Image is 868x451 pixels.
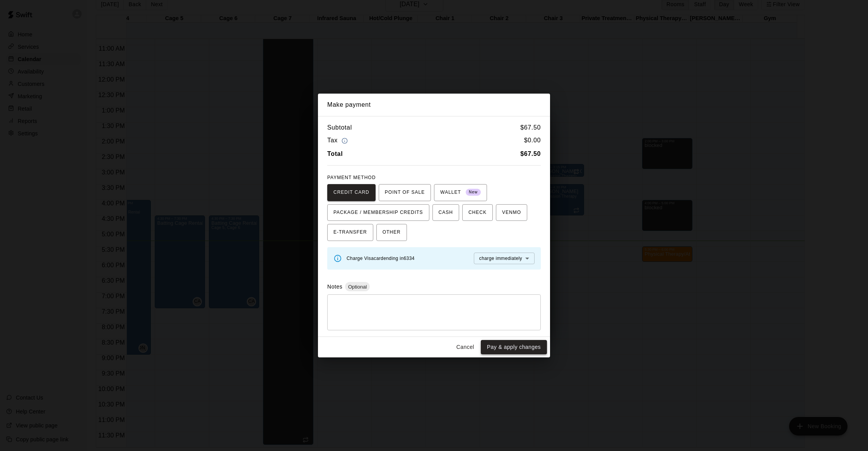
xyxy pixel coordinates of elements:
button: CASH [432,204,459,221]
span: charge immediately [479,256,522,261]
h6: Tax [327,135,350,146]
button: Pay & apply changes [481,340,547,354]
h2: Make payment [318,94,550,116]
h6: $ 67.50 [520,123,541,133]
button: PACKAGE / MEMBERSHIP CREDITS [327,204,429,221]
span: WALLET [440,186,481,199]
span: POINT OF SALE [385,186,425,199]
span: OTHER [383,226,401,239]
span: VENMO [502,207,521,219]
button: POINT OF SALE [379,184,431,201]
button: WALLET New [434,184,487,201]
h6: $ 0.00 [524,135,541,146]
span: E-TRANSFER [333,226,367,239]
button: CREDIT CARD [327,184,376,201]
button: CHECK [462,204,493,221]
span: CHECK [468,207,487,219]
span: CASH [439,207,453,219]
button: VENMO [496,204,527,221]
span: CREDIT CARD [333,186,369,199]
button: E-TRANSFER [327,224,373,241]
span: PACKAGE / MEMBERSHIP CREDITS [333,207,423,219]
button: Cancel [453,340,478,354]
h6: Subtotal [327,123,352,133]
span: New [466,187,481,198]
span: Optional [345,284,370,290]
b: $ 67.50 [520,150,541,157]
span: PAYMENT METHOD [327,175,376,180]
span: Charge Visa card ending in 6334 [347,256,415,261]
b: Total [327,150,343,157]
button: OTHER [376,224,407,241]
label: Notes [327,284,342,290]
